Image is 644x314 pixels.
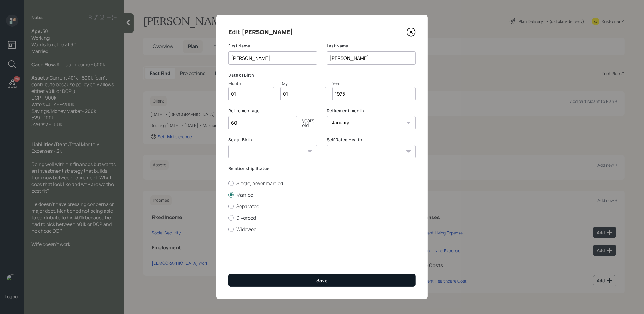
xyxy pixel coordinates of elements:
[228,87,274,100] input: Month
[228,108,317,114] label: Retirement age
[280,80,326,87] div: Day
[228,274,416,287] button: Save
[332,80,416,87] div: Year
[228,43,317,49] label: First Name
[228,80,274,87] div: Month
[327,137,416,143] label: Self Rated Health
[332,87,416,100] input: Year
[280,87,326,100] input: Day
[327,43,416,49] label: Last Name
[228,191,416,198] label: Married
[228,214,416,221] label: Divorced
[228,203,416,210] label: Separated
[228,27,293,37] h4: Edit [PERSON_NAME]
[228,72,416,78] label: Date of Birth
[228,137,317,143] label: Sex at Birth
[228,180,416,187] label: Single, never married
[327,108,416,114] label: Retirement month
[316,277,328,284] div: Save
[228,226,416,233] label: Widowed
[228,165,416,172] label: Relationship Status
[297,118,317,128] div: years old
